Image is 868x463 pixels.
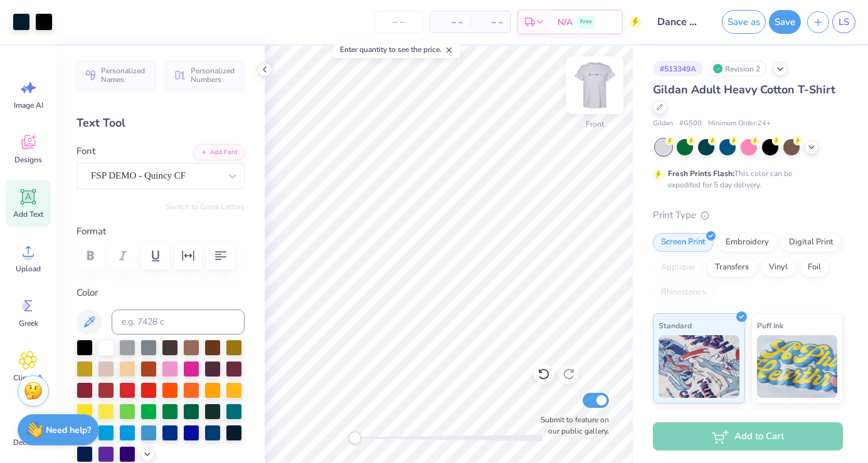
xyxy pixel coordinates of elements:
[77,144,95,159] label: Font
[333,41,460,58] div: Enter quantity to see the price.
[349,432,361,444] div: Accessibility label
[77,115,245,132] div: Text Tool
[13,209,43,219] span: Add Text
[77,286,245,300] label: Color
[648,9,709,34] input: Untitled Design
[13,437,43,447] span: Decorate
[653,61,703,76] div: # 513349A
[191,66,237,84] span: Personalized Numbers
[800,258,829,277] div: Foil
[8,373,49,393] span: Clipart & logos
[558,16,573,29] span: N/A
[569,60,620,110] img: Front
[14,100,43,110] span: Image AI
[16,264,41,274] span: Upload
[653,258,703,277] div: Applique
[769,10,801,34] button: Save
[166,61,245,90] button: Personalized Numbers
[653,233,714,252] div: Screen Print
[46,424,91,436] strong: Need help?
[166,202,245,212] button: Switch to Greek Letters
[534,414,609,437] label: Submit to feature on our public gallery.
[709,61,767,76] div: Revision 2
[193,144,245,160] button: Add Font
[438,16,463,29] span: – –
[653,283,714,302] div: Rhinestones
[717,233,777,252] div: Embroidery
[77,61,155,90] button: Personalized Names
[839,15,849,29] span: LS
[112,310,245,335] input: e.g. 7428 c
[659,319,692,332] span: Standard
[722,10,766,34] button: Save as
[707,258,757,277] div: Transfers
[761,258,796,277] div: Vinyl
[757,335,838,398] img: Puff Ink
[757,319,783,332] span: Puff Ink
[708,118,771,129] span: Minimum Order: 24 +
[668,168,822,190] div: This color can be expedited for 5 day delivery.
[580,18,592,26] span: Free
[659,335,739,398] img: Standard
[478,16,503,29] span: – –
[14,155,42,165] span: Designs
[653,82,835,97] span: Gildan Adult Heavy Cotton T-Shirt
[832,11,855,33] a: LS
[668,169,734,179] strong: Fresh Prints Flash:
[679,118,702,129] span: # G500
[586,118,604,130] div: Front
[781,233,842,252] div: Digital Print
[77,224,245,239] label: Format
[653,208,843,222] div: Print Type
[653,118,673,129] span: Gildan
[19,318,38,328] span: Greek
[101,66,147,84] span: Personalized Names
[374,11,423,33] input: – –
